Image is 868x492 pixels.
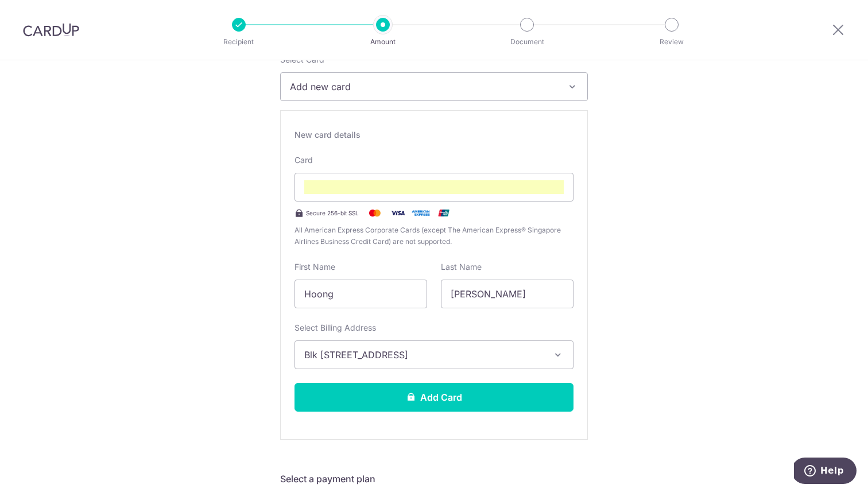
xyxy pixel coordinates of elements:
img: .alt.unionpay [432,206,455,220]
iframe: Secure card payment input frame [304,180,564,194]
button: Blk [STREET_ADDRESS] [294,340,573,369]
label: Card [294,154,313,166]
img: CardUp [23,23,79,37]
button: Add Card [294,383,573,412]
h5: Select a payment plan [280,472,588,486]
label: Select Billing Address [294,322,376,334]
p: Review [629,36,714,48]
p: Amount [340,36,425,48]
iframe: Opens a widget where you can find more information [794,458,857,486]
img: Mastercard [363,206,386,220]
span: Secure 256-bit SSL [306,208,359,218]
p: Document [485,36,569,48]
label: First Name [294,261,335,273]
img: .alt.amex [409,206,432,220]
span: Blk [STREET_ADDRESS] [304,348,543,362]
label: Last Name [441,261,482,273]
input: Cardholder Last Name [441,280,573,308]
span: All American Express Corporate Cards (except The American Express® Singapore Airlines Business Cr... [294,224,573,247]
span: Add new card [290,80,557,94]
button: Add new card [280,72,588,101]
img: Visa [386,206,409,220]
p: Recipient [196,36,281,48]
div: New card details [294,129,573,141]
input: Cardholder First Name [294,280,427,308]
